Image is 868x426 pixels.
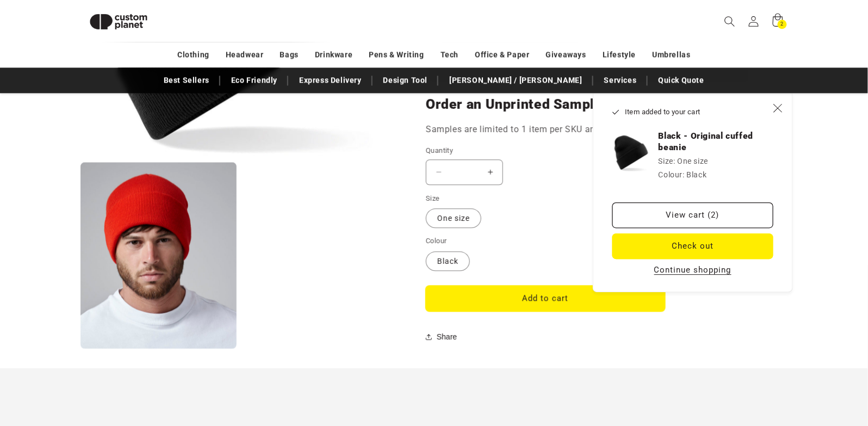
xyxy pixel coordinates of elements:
a: Eco Friendly [226,71,283,90]
summary: Search [718,9,742,33]
dt: Size: [659,157,675,165]
button: Check out [612,233,773,259]
p: Samples are limited to 1 item per SKU and are unreturnable. [426,122,752,138]
a: Express Delivery [294,71,367,90]
a: [PERSON_NAME] / [PERSON_NAME] [444,71,587,90]
h2: Item added to your cart [612,107,766,118]
dd: Black [687,170,707,179]
h3: Black - Original cuffed beanie [659,131,773,153]
img: Original cuffed beanie [612,133,650,171]
span: 2 [781,20,784,29]
a: Drinkware [315,45,352,64]
a: Bags [280,45,299,64]
a: Umbrellas [653,45,691,64]
a: Best Sellers [158,71,215,90]
button: Close [766,96,790,120]
dd: One size [678,157,709,165]
iframe: Chat Widget [814,374,868,426]
button: Add to cart [426,286,665,311]
a: Office & Paper [475,45,529,64]
a: Headwear [226,45,264,64]
a: View cart (2) [612,202,773,228]
legend: Colour [426,236,448,246]
a: Services [599,71,642,90]
a: Giveaways [546,45,586,64]
a: Tech [441,45,458,64]
button: Continue shopping [651,264,735,275]
h2: Order an Unprinted Sample [426,96,752,113]
label: Black [426,251,470,271]
a: Design Tool [378,71,433,90]
a: Pens & Writing [369,45,424,64]
label: One size [426,208,481,228]
div: Item added to your cart [593,93,793,292]
legend: Size [426,193,441,204]
label: Quantity [426,145,665,156]
a: Lifestyle [603,45,636,64]
a: Quick Quote [653,71,710,90]
button: Share [426,325,460,349]
a: Clothing [177,45,209,64]
dt: Colour: [659,170,685,179]
img: Custom Planet [80,4,157,39]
